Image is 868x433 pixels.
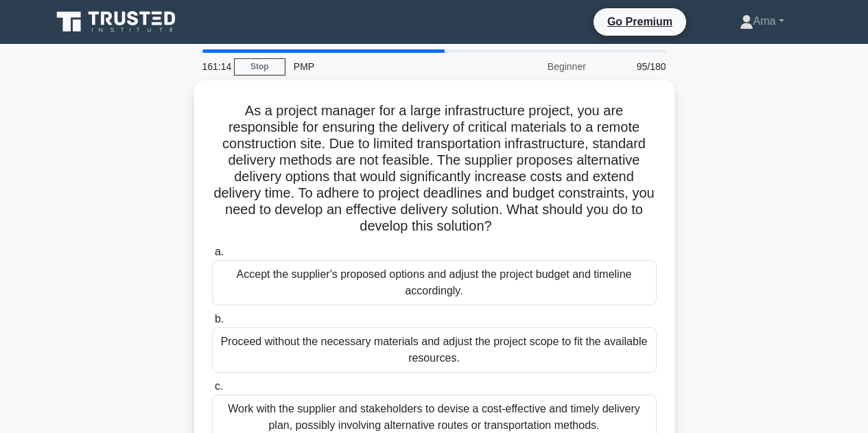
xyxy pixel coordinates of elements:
[215,246,224,257] span: a.
[211,102,658,235] h5: As a project manager for a large infrastructure project, you are responsible for ensuring the del...
[285,53,474,80] div: PMP
[707,8,817,35] a: Ama
[212,260,657,305] div: Accept the supplier's proposed options and adjust the project budget and timeline accordingly.
[212,327,657,373] div: Proceed without the necessary materials and adjust the project scope to fit the available resources.
[194,53,234,80] div: 161:14
[474,53,594,80] div: Beginner
[234,58,285,75] a: Stop
[215,313,224,325] span: b.
[594,53,675,80] div: 95/180
[599,13,681,30] a: Go Premium
[215,380,223,392] span: c.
